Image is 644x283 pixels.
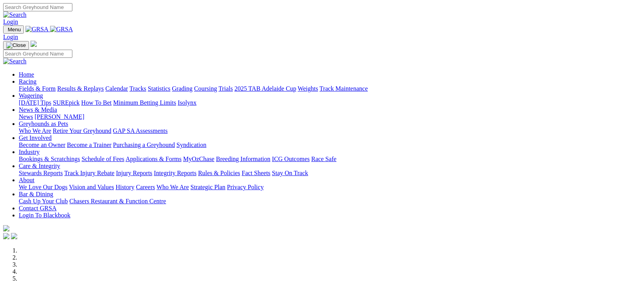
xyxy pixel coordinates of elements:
a: Login To Blackbook [19,212,70,219]
img: Close [6,42,26,48]
div: Care & Integrity [19,170,641,177]
img: Search [3,58,27,65]
a: 2025 TAB Adelaide Cup [234,85,296,92]
a: Wagering [19,92,43,99]
a: Bar & Dining [19,191,53,197]
a: [DATE] Tips [19,99,51,106]
a: Retire Your Greyhound [53,127,112,134]
img: twitter.svg [11,233,17,239]
a: Purchasing a Greyhound [113,141,175,148]
div: Wagering [19,99,641,106]
a: Cash Up Your Club [19,198,68,204]
input: Search [3,50,72,58]
a: Grading [172,85,192,92]
a: Syndication [176,141,206,148]
a: Login [3,34,18,40]
img: logo-grsa-white.png [3,225,9,231]
a: Trials [218,85,233,92]
img: GRSA [25,26,49,33]
span: Menu [8,27,21,32]
a: Greyhounds as Pets [19,120,68,127]
a: Who We Are [19,127,51,134]
a: Privacy Policy [227,184,264,190]
a: Minimum Betting Limits [113,99,176,106]
a: Coursing [194,85,217,92]
div: Industry [19,156,641,163]
input: Search [3,3,72,11]
a: Strategic Plan [191,184,225,190]
a: Race Safe [311,156,336,162]
div: Get Involved [19,141,641,149]
a: Schedule of Fees [81,156,124,162]
a: Injury Reports [116,170,152,176]
a: Industry [19,149,40,155]
a: Stewards Reports [19,170,63,176]
a: Weights [298,85,318,92]
a: Fact Sheets [242,170,270,176]
a: Fields & Form [19,85,56,92]
a: Applications & Forms [126,156,182,162]
a: Track Injury Rebate [64,170,114,176]
div: About [19,184,641,191]
a: Track Maintenance [320,85,368,92]
a: Racing [19,78,36,85]
a: Stay On Track [272,170,308,176]
a: Login [3,18,18,25]
a: GAP SA Assessments [113,127,168,134]
a: Get Involved [19,134,52,141]
img: facebook.svg [3,233,9,239]
img: GRSA [50,26,73,33]
div: Racing [19,85,641,92]
a: Contact GRSA [19,205,56,211]
a: How To Bet [81,99,112,106]
a: Isolynx [178,99,196,106]
a: About [19,177,34,183]
a: [PERSON_NAME] [34,113,84,120]
a: Care & Integrity [19,163,60,169]
img: logo-grsa-white.png [31,41,37,47]
button: Toggle navigation [3,41,29,50]
a: We Love Our Dogs [19,184,67,190]
a: Careers [136,184,155,190]
a: Who We Are [157,184,189,190]
a: ICG Outcomes [272,156,309,162]
div: Greyhounds as Pets [19,127,641,134]
a: Chasers Restaurant & Function Centre [69,198,166,204]
a: Bookings & Scratchings [19,156,80,162]
a: MyOzChase [183,156,214,162]
a: SUREpick [53,99,79,106]
a: Integrity Reports [154,170,196,176]
a: Calendar [105,85,128,92]
a: News [19,113,33,120]
button: Toggle navigation [3,25,24,34]
a: News & Media [19,106,57,113]
div: News & Media [19,113,641,120]
img: Search [3,11,27,18]
a: Breeding Information [216,156,270,162]
div: Bar & Dining [19,198,641,205]
a: Tracks [130,85,146,92]
a: Results & Replays [57,85,104,92]
a: Rules & Policies [198,170,240,176]
a: Become an Owner [19,141,65,148]
a: Home [19,71,34,78]
a: Become a Trainer [67,141,112,148]
a: History [115,184,134,190]
a: Statistics [148,85,171,92]
a: Vision and Values [69,184,114,190]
